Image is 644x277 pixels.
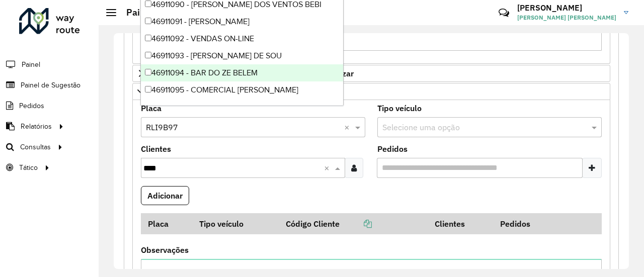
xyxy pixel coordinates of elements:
[141,102,162,114] label: Placa
[141,64,343,81] div: 46911094 - BAR DO ZE BELEM
[21,80,80,90] span: Painel de Sugestão
[141,81,343,99] div: 46911095 - COMERCIAL [PERSON_NAME]
[141,30,343,47] div: 46911092 - VENDAS ON-LINE
[494,213,559,234] th: Pedidos
[141,99,343,116] div: 46911096 - [PERSON_NAME]
[377,143,408,155] label: Pedidos
[132,83,610,100] a: Cliente para Recarga
[340,219,372,229] a: Copiar
[279,213,428,234] th: Código Cliente
[517,13,616,22] span: [PERSON_NAME] [PERSON_NAME]
[21,121,52,132] span: Relatórios
[132,65,610,82] a: Preservar Cliente - Devem ficar no buffer, não roteirizar
[377,102,422,114] label: Tipo veículo
[116,7,275,18] h2: Painel de Sugestão - Editar registro
[344,121,353,133] span: Clear all
[192,213,279,234] th: Tipo veículo
[141,186,189,205] button: Adicionar
[141,143,171,155] label: Clientes
[428,213,493,234] th: Clientes
[141,244,189,256] label: Observações
[141,213,192,234] th: Placa
[20,142,51,152] span: Consultas
[324,162,333,174] span: Clear all
[19,162,38,173] span: Tático
[141,13,343,30] div: 46911091 - [PERSON_NAME]
[517,3,616,13] h3: [PERSON_NAME]
[19,101,44,111] span: Pedidos
[493,2,515,24] a: Contato Rápido
[141,47,343,64] div: 46911093 - [PERSON_NAME] DE SOU
[22,59,40,70] span: Painel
